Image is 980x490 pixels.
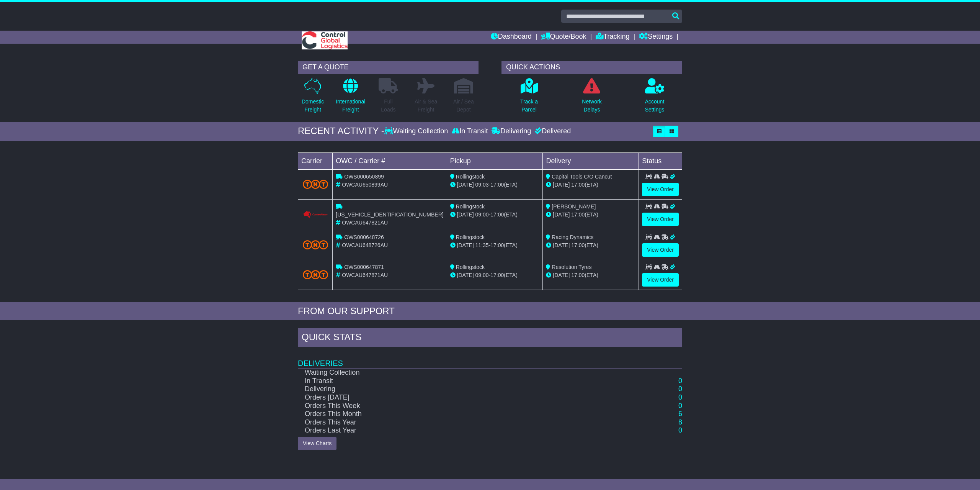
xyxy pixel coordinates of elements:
[520,78,538,118] a: Track aParcel
[490,272,504,278] span: 17:00
[520,98,538,114] p: Track a Parcel
[298,393,627,402] td: Orders [DATE]
[415,98,437,114] p: Air & Sea Freight
[298,328,682,349] div: Quick Stats
[303,211,328,219] img: Couriers_Please.png
[456,234,485,240] span: Rollingstock
[303,270,328,279] img: TNT_Domestic.png
[475,182,489,188] span: 09:03
[342,242,388,248] span: OWCAU648726AU
[645,78,665,118] a: AccountSettings
[298,126,384,137] div: RECENT ACTIVITY -
[301,78,324,118] a: DomesticFreight
[645,98,665,114] p: Account Settings
[344,174,384,180] span: OWS000650899
[678,393,682,401] a: 0
[571,211,585,218] span: 17:00
[642,273,679,287] a: View Order
[639,152,682,169] td: Status
[456,264,485,270] span: Rollingstock
[457,272,474,278] span: [DATE]
[678,418,682,426] a: 8
[298,385,627,393] td: Delivering
[490,211,504,218] span: 17:00
[298,426,627,435] td: Orders Last Year
[456,174,485,180] span: Rollingstock
[298,368,627,377] td: Waiting Collection
[678,410,682,418] a: 6
[582,98,601,114] p: Network Delays
[457,242,474,248] span: [DATE]
[552,264,591,270] span: Resolution Tyres
[490,182,504,188] span: 17:00
[546,181,635,189] div: (ETA)
[571,242,585,248] span: 17:00
[342,220,388,226] span: OWCAU647821AU
[552,174,612,180] span: Capital Tools C/O Cancut
[552,203,596,210] span: [PERSON_NAME]
[490,242,504,248] span: 17:00
[571,272,585,278] span: 17:00
[553,182,570,188] span: [DATE]
[639,31,673,44] a: Settings
[453,98,474,114] p: Air / Sea Depot
[678,402,682,410] a: 0
[298,402,627,410] td: Orders This Week
[298,410,627,418] td: Orders This Month
[298,61,479,74] div: GET A QUOTE
[571,182,585,188] span: 17:00
[642,183,679,196] a: View Order
[450,271,540,279] div: - (ETA)
[302,98,324,114] p: Domestic Freight
[335,78,366,118] a: InternationalFreight
[384,127,450,136] div: Waiting Collection
[450,181,540,189] div: - (ETA)
[475,272,489,278] span: 09:00
[553,211,570,218] span: [DATE]
[543,152,639,169] td: Delivery
[553,272,570,278] span: [DATE]
[456,203,485,210] span: Rollingstock
[333,152,447,169] td: OWC / Carrier #
[450,127,490,136] div: In Transit
[344,234,384,240] span: OWS000648726
[475,242,489,248] span: 11:35
[457,211,474,218] span: [DATE]
[298,349,682,368] td: Deliveries
[298,306,682,317] div: FROM OUR SUPPORT
[298,437,336,450] a: View Charts
[450,241,540,249] div: - (ETA)
[552,234,593,240] span: Racing Dynamics
[546,241,635,249] div: (ETA)
[298,152,333,169] td: Carrier
[450,211,540,219] div: - (ETA)
[457,182,474,188] span: [DATE]
[491,31,532,44] a: Dashboard
[581,78,602,118] a: NetworkDelays
[303,240,328,249] img: TNT_Domestic.png
[678,377,682,385] a: 0
[379,98,398,114] p: Full Loads
[546,211,635,219] div: (ETA)
[490,127,533,136] div: Delivering
[541,31,586,44] a: Quote/Book
[475,211,489,218] span: 09:00
[678,426,682,434] a: 0
[553,242,570,248] span: [DATE]
[342,182,388,188] span: OWCAU650899AU
[596,31,629,44] a: Tracking
[303,180,328,189] img: TNT_Domestic.png
[642,213,679,226] a: View Order
[298,377,627,385] td: In Transit
[678,385,682,393] a: 0
[501,61,682,74] div: QUICK ACTIONS
[344,264,384,270] span: OWS000647871
[533,127,571,136] div: Delivered
[342,272,388,278] span: OWCAU647871AU
[642,243,679,257] a: View Order
[447,152,543,169] td: Pickup
[336,211,443,218] span: [US_VEHICLE_IDENTIFICATION_NUMBER]
[298,418,627,427] td: Orders This Year
[336,98,365,114] p: International Freight
[546,271,635,279] div: (ETA)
